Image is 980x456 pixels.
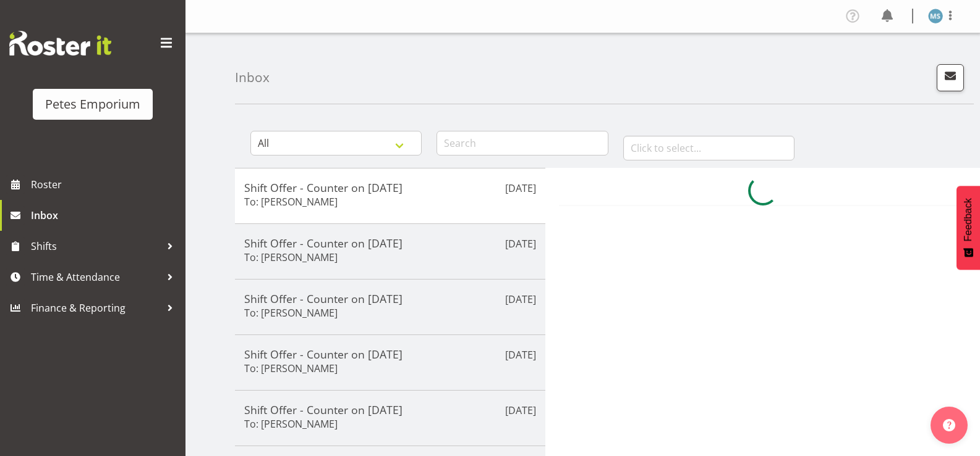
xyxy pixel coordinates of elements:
[505,181,536,196] p: [DATE]
[505,403,536,418] p: [DATE]
[244,403,536,417] h5: Shift Offer - Counter on [DATE]
[31,237,161,255] span: Shifts
[9,31,111,56] img: Rosterit website logo
[505,236,536,251] p: [DATE]
[244,307,338,319] h6: To: [PERSON_NAME]
[623,136,795,160] input: Click to select...
[244,196,338,208] h6: To: [PERSON_NAME]
[31,268,161,286] span: Time & Attendance
[31,299,161,317] span: Finance & Reporting
[244,251,338,263] h6: To: [PERSON_NAME]
[244,362,338,375] h6: To: [PERSON_NAME]
[31,175,179,194] span: Roster
[244,347,536,361] h5: Shift Offer - Counter on [DATE]
[244,418,338,430] h6: To: [PERSON_NAME]
[235,70,270,85] h4: Inbox
[928,9,943,23] img: maureen-sellwood712.jpg
[31,206,179,225] span: Inbox
[244,292,536,305] h5: Shift Offer - Counter on [DATE]
[244,236,536,250] h5: Shift Offer - Counter on [DATE]
[45,95,140,114] div: Petes Emporium
[437,131,608,155] input: Search
[244,181,536,194] h5: Shift Offer - Counter on [DATE]
[957,186,980,270] button: Feedback - Show survey
[943,419,955,431] img: help-xxl-2.png
[505,347,536,362] p: [DATE]
[505,292,536,307] p: [DATE]
[963,198,974,241] span: Feedback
